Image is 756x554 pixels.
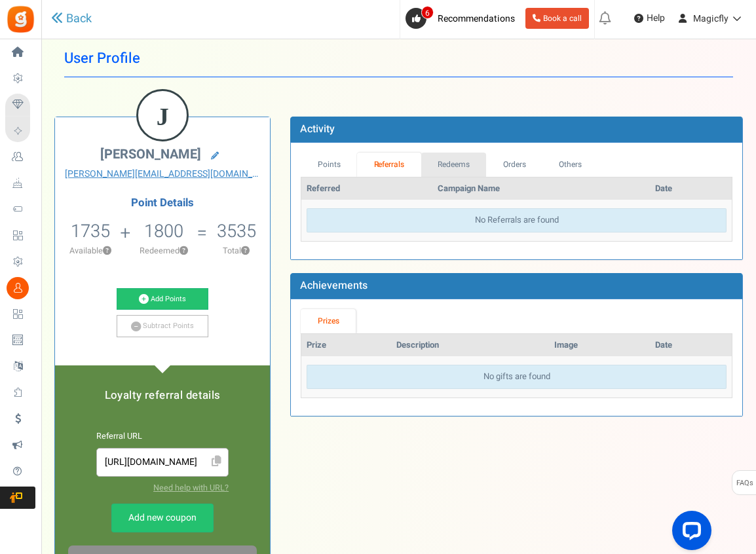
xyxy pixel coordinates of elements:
div: No gifts are found [307,365,727,389]
span: Recommendations [438,12,515,26]
span: [PERSON_NAME] [100,145,201,164]
h4: Point Details [55,197,270,209]
a: Redeems [421,153,487,177]
span: Click to Copy [206,451,227,473]
img: Gratisfaction [6,5,35,34]
th: Prize [301,334,391,357]
h1: User Profile [64,40,733,77]
p: Total [209,245,263,257]
span: 6 [421,6,434,19]
h6: Referral URL [96,432,229,441]
div: No Referrals are found [307,208,727,232]
b: Achievements [300,278,368,293]
th: Description [391,334,549,357]
a: Subtract Points [117,315,208,337]
figcaption: J [138,91,187,142]
span: Magicfly [693,12,728,26]
p: Available [62,245,119,257]
a: 6 Recommendations [406,8,520,29]
a: Help [629,8,670,29]
button: ? [241,247,250,255]
b: Activity [300,121,335,137]
a: [PERSON_NAME][EMAIL_ADDRESS][DOMAIN_NAME] [65,168,260,181]
h5: 1800 [144,221,183,241]
a: Referrals [357,153,421,177]
h5: 3535 [217,221,256,241]
a: Back [51,10,92,28]
span: Help [643,12,665,25]
th: Date [650,177,732,200]
a: Add Points [117,288,208,310]
p: Redeemed [132,245,195,257]
th: Image [549,334,651,357]
th: Campaign Name [432,177,649,200]
a: Prizes [301,309,356,333]
a: Need help with URL? [153,482,229,494]
a: Orders [486,153,542,177]
span: FAQs [736,471,753,496]
th: Referred [301,177,432,200]
a: Add new coupon [111,504,214,532]
button: ? [180,247,188,255]
button: ? [103,247,111,255]
a: Points [301,153,357,177]
h5: Loyalty referral details [68,390,257,401]
a: Book a call [525,8,589,29]
th: Date [650,334,732,357]
a: Others [542,153,599,177]
span: 1735 [71,218,110,244]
